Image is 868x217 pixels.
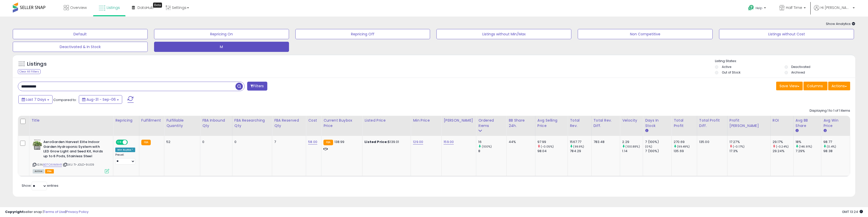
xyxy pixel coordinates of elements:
div: 17.3% [729,149,770,153]
small: Avg BB Share. [796,128,799,133]
div: Total Profit [674,118,695,128]
span: Compared to: [53,97,77,102]
div: Win BuyBox * [115,148,135,152]
div: 270.69 [674,140,697,144]
div: FBA Researching Qty [234,118,270,128]
div: 7 (100%) [645,149,671,153]
span: Aug-31 - Sep-06 [86,97,116,102]
div: Fulfillment [141,118,162,123]
a: B07CKVMXHR [43,163,62,167]
span: Columns [807,83,823,89]
h5: Listings [27,61,47,68]
span: Show Analytics [826,21,855,26]
div: 29.17% [773,140,793,144]
b: AeroGarden Harvest Elite Indoor Garden Hydroponic System with LED Grow Light and Seed Kit, Holds ... [43,140,105,160]
a: Terms of Use [44,209,65,214]
div: Total Rev. [570,118,589,128]
div: 2.29 [622,140,643,144]
div: ROI [773,118,791,123]
button: Actions [828,82,850,90]
div: 135.69 [674,149,697,153]
div: 98.77 [823,140,850,144]
div: Total Rev. Diff. [594,118,618,128]
div: Current Buybox Price [323,118,360,128]
span: OFF [127,140,135,144]
button: Repricing On [154,29,289,39]
button: Columns [803,82,827,90]
div: 7 (100%) [645,140,671,144]
label: Active [722,65,731,69]
div: Min Price [413,118,439,123]
div: Days In Stock [645,118,669,128]
button: Listings without Cost [719,29,854,39]
p: Listing States: [715,59,855,64]
div: Avg Win Price [823,118,848,128]
div: seller snap | | [5,210,89,214]
div: Ordered Items [478,118,504,128]
div: Total Profit Diff. [699,118,725,128]
small: FBA [323,140,333,145]
button: Filters [247,82,267,91]
div: 1.14 [622,149,643,153]
button: Deactivated & In Stock [13,42,148,52]
div: 17.27% [729,140,770,144]
small: (-0.05%) [541,144,554,149]
span: Half Time [786,5,802,10]
label: Out of Stock [722,70,740,75]
span: 2025-09-15 13:24 GMT [842,209,863,214]
button: M [154,42,289,52]
span: ON [116,140,123,144]
small: (146.91%) [799,144,812,149]
a: Help [744,1,771,17]
button: Non Competitive [578,29,713,39]
div: Cost [308,118,319,123]
span: FBA [45,169,54,173]
div: 16 [478,140,506,144]
button: Last 7 Days [18,95,53,104]
div: $139.01 [364,140,407,144]
small: Days In Stock. [645,128,648,133]
div: Repricing [115,118,137,123]
span: 138.99 [334,139,345,144]
b: Listed Price: [364,139,388,144]
small: (-0.24%) [776,144,789,149]
span: Last 7 Days [26,97,46,102]
div: Displaying 1 to 1 of 1 items [810,108,850,113]
small: Avg Win Price. [823,128,826,133]
div: Avg Selling Price [537,118,565,128]
div: Title [31,118,111,123]
div: 135.00 [699,140,723,144]
small: (100.88%) [625,144,640,149]
span: Overview [70,5,87,10]
div: 44% [509,140,531,144]
label: Deactivated [791,65,810,69]
div: 8 [478,149,506,153]
small: (99.9%) [573,144,584,149]
div: 97.99 [537,140,568,144]
div: 783.48 [594,140,616,144]
span: All listings currently available for purchase on Amazon [33,169,44,173]
span: | SKU: TI-JOLD-9U09 [63,163,94,167]
small: (-0.17%) [733,144,745,149]
div: 7.29% [796,149,821,153]
div: BB Share 24h. [509,118,533,128]
div: 1567.77 [570,140,591,144]
small: (100%) [482,144,492,149]
i: Get Help [748,5,754,11]
a: 58.00 [308,139,317,144]
div: 0 [234,140,268,144]
div: Fulfillable Quantity [166,118,198,128]
a: 129.00 [413,139,423,144]
div: 18% [796,140,821,144]
span: Show: entries [22,183,58,188]
div: 98.04 [537,149,568,153]
small: (99.49%) [677,144,690,149]
div: Preset: [115,153,135,165]
strong: Copyright [5,209,24,214]
div: 98.38 [823,149,850,153]
div: Clear All Filters [18,69,41,74]
div: FBA Reserved Qty [274,118,304,128]
div: 7 [274,140,302,144]
div: 0 [202,140,228,144]
small: (0%) [645,144,652,149]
